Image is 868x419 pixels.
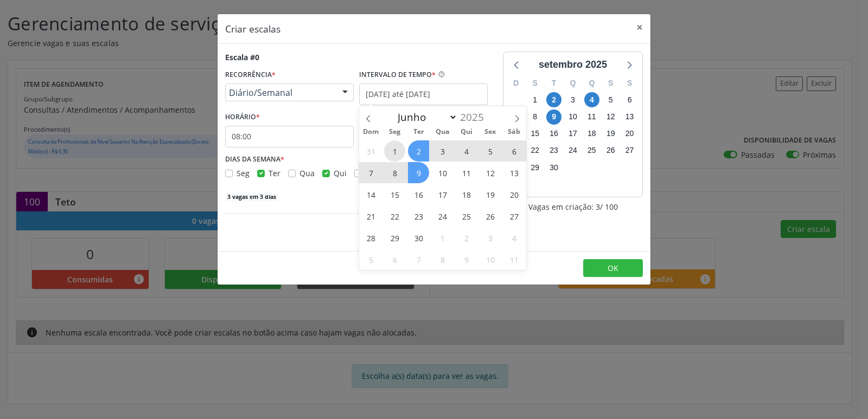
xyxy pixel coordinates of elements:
div: S [526,75,545,92]
span: quinta-feira, 18 de setembro de 2025 [584,126,599,141]
span: terça-feira, 2 de setembro de 2025 [546,92,561,107]
span: Seg [383,128,407,136]
span: Setembro 15, 2025 [384,184,405,205]
span: sexta-feira, 26 de setembro de 2025 [603,143,618,158]
span: Setembro 7, 2025 [360,162,381,183]
span: sábado, 13 de setembro de 2025 [622,109,637,125]
span: segunda-feira, 15 de setembro de 2025 [527,126,542,141]
span: Setembro 20, 2025 [503,184,525,205]
span: Setembro 13, 2025 [503,162,525,183]
span: Outubro 11, 2025 [503,249,525,270]
span: terça-feira, 23 de setembro de 2025 [546,143,561,158]
span: Qui [334,168,347,178]
ion-icon: help circle outline [436,67,445,78]
span: Setembro 3, 2025 [432,140,453,162]
span: segunda-feira, 8 de setembro de 2025 [527,109,542,125]
span: Setembro 28, 2025 [360,227,381,248]
span: Diário/Semanal [229,87,331,98]
span: Sex [478,128,502,136]
span: terça-feira, 9 de setembro de 2025 [546,109,561,125]
span: sexta-feira, 5 de setembro de 2025 [603,92,618,107]
span: Setembro 29, 2025 [384,227,405,248]
span: Setembro 30, 2025 [408,227,429,248]
span: Outubro 4, 2025 [503,227,525,248]
span: Outubro 10, 2025 [480,249,501,270]
span: sábado, 20 de setembro de 2025 [622,126,637,141]
button: Close [629,14,650,41]
span: Qui [455,128,478,136]
span: Setembro 11, 2025 [456,162,477,183]
span: Agosto 31, 2025 [360,140,381,162]
span: Seg [237,168,250,178]
span: Setembro 1, 2025 [384,140,405,162]
span: quinta-feira, 4 de setembro de 2025 [584,92,599,107]
span: Setembro 6, 2025 [503,140,525,162]
div: T [545,75,564,92]
span: Outubro 5, 2025 [360,249,381,270]
span: OK [608,263,618,273]
span: Sáb [502,128,526,136]
span: Setembro 25, 2025 [456,205,477,227]
span: quarta-feira, 3 de setembro de 2025 [565,92,580,107]
span: sábado, 6 de setembro de 2025 [622,92,637,107]
span: Outubro 6, 2025 [384,249,405,270]
h5: Criar escalas [225,22,280,36]
span: Setembro 16, 2025 [408,184,429,205]
span: segunda-feira, 1 de setembro de 2025 [527,92,542,107]
span: sexta-feira, 12 de setembro de 2025 [603,109,618,125]
span: Setembro 26, 2025 [480,205,501,227]
span: quinta-feira, 11 de setembro de 2025 [584,109,599,125]
label: RECORRÊNCIA [225,67,276,83]
span: Qua [299,168,315,178]
span: Ter [269,168,280,178]
span: Setembro 19, 2025 [480,184,501,205]
div: S [620,75,639,92]
button: OK [583,259,643,278]
input: 00:00 [225,126,354,147]
span: segunda-feira, 22 de setembro de 2025 [527,143,542,158]
div: Escala #0 [225,51,259,63]
span: sábado, 27 de setembro de 2025 [622,143,637,158]
div: D [507,75,526,92]
span: quarta-feira, 10 de setembro de 2025 [565,109,580,125]
span: Qua [431,128,455,136]
span: Outubro 2, 2025 [456,227,477,248]
span: Setembro 2, 2025 [408,140,429,162]
span: Setembro 4, 2025 [456,140,477,162]
div: Vagas em criação: 3 [503,201,643,212]
span: Setembro 8, 2025 [384,162,405,183]
input: Selecione um intervalo [359,83,488,105]
span: quarta-feira, 17 de setembro de 2025 [565,126,580,141]
span: Outubro 7, 2025 [408,249,429,270]
div: S [601,75,620,92]
span: sexta-feira, 19 de setembro de 2025 [603,126,618,141]
span: Dom [359,128,383,136]
span: Setembro 24, 2025 [432,205,453,227]
span: segunda-feira, 29 de setembro de 2025 [527,160,542,175]
select: Month [392,109,457,125]
span: Setembro 22, 2025 [384,205,405,227]
span: Setembro 12, 2025 [480,162,501,183]
span: Setembro 18, 2025 [456,184,477,205]
span: terça-feira, 16 de setembro de 2025 [546,126,561,141]
span: / 100 [600,201,618,212]
span: Outubro 9, 2025 [456,249,477,270]
span: 3 vagas em 3 dias [225,193,278,202]
span: Setembro 14, 2025 [360,184,381,205]
span: Setembro 27, 2025 [503,205,525,227]
span: Setembro 21, 2025 [360,205,381,227]
span: Setembro 9, 2025 [408,162,429,183]
span: Setembro 17, 2025 [432,184,453,205]
span: Setembro 5, 2025 [480,140,501,162]
label: INTERVALO DE TEMPO [359,67,436,83]
label: HORÁRIO [225,109,260,126]
span: quinta-feira, 25 de setembro de 2025 [584,143,599,158]
label: DIAS DA SEMANA [225,151,284,168]
span: Setembro 23, 2025 [408,205,429,227]
span: quarta-feira, 24 de setembro de 2025 [565,143,580,158]
span: terça-feira, 30 de setembro de 2025 [546,160,561,175]
span: Ter [407,128,431,136]
span: Outubro 3, 2025 [480,227,501,248]
div: Q [582,75,601,92]
span: Outubro 1, 2025 [432,227,453,248]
